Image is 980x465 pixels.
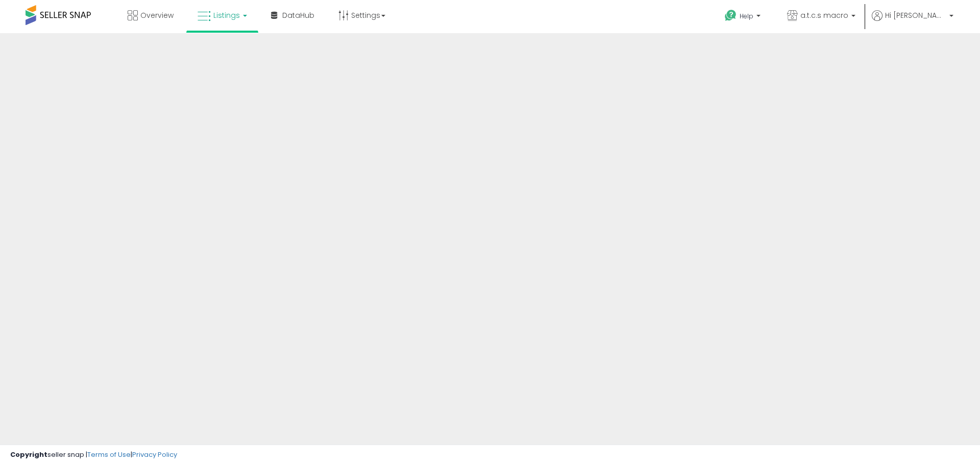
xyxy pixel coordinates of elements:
a: Terms of Use [87,450,131,459]
span: Overview [140,10,174,20]
span: DataHub [282,10,314,20]
i: Get Help [724,9,737,22]
div: seller snap | | [10,450,177,460]
span: Hi [PERSON_NAME] [885,10,946,20]
span: Help [740,12,753,20]
a: Hi [PERSON_NAME] [872,10,953,33]
a: Privacy Policy [132,450,177,459]
a: Help [717,2,771,33]
strong: Copyright [10,450,47,459]
span: Listings [213,10,240,20]
span: a.t.c.s macro [800,10,848,20]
